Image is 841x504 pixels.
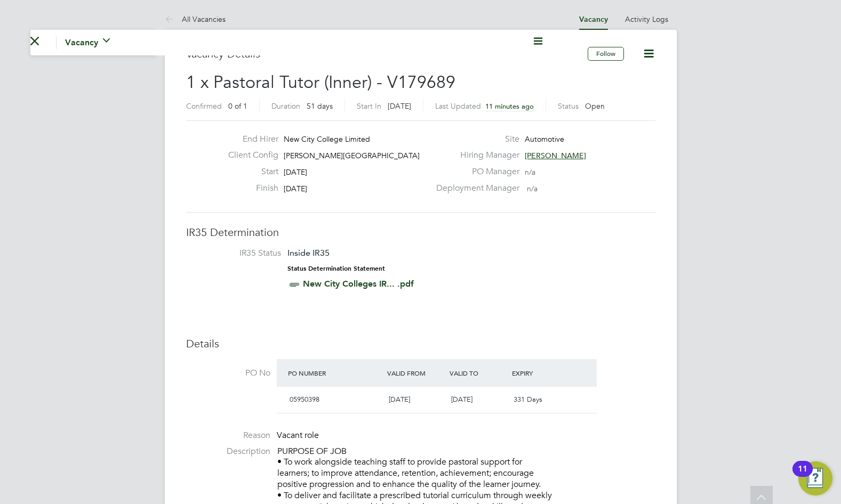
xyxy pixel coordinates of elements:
[287,265,385,272] strong: Status Determination Statement
[525,134,564,144] span: Automotive
[284,134,370,144] span: New City College Limited
[65,36,110,49] button: Vacancy
[186,368,270,379] label: PO No
[447,363,509,383] div: Valid To
[290,395,319,404] span: 05950398
[186,430,270,441] label: Reason
[389,395,410,404] span: [DATE]
[357,101,381,111] label: Start In
[284,184,307,193] span: [DATE]
[186,72,455,93] span: 1 x Pastoral Tutor (Inner) - V179689
[284,151,420,160] span: [PERSON_NAME][GEOGRAPHIC_DATA]
[514,395,542,404] span: 331 Days
[285,363,385,383] div: PO Number
[220,134,278,145] label: End Hirer
[388,101,411,111] span: [DATE]
[585,101,605,111] span: Open
[485,102,534,111] span: 11 minutes ago
[527,184,538,193] span: n/a
[430,134,519,145] label: Site
[798,469,807,483] div: 11
[220,150,278,161] label: Client Config
[197,248,281,259] label: IR35 Status
[798,461,832,495] button: Open Resource Center, 11 new notifications
[284,167,307,177] span: [DATE]
[220,183,278,194] label: Finish
[430,150,519,161] label: Hiring Manager
[186,101,222,111] label: Confirmed
[277,430,319,441] span: Vacant role
[271,101,300,111] label: Duration
[451,395,472,404] span: [DATE]
[165,14,226,24] a: All Vacancies
[186,225,655,239] h3: IR35 Determination
[220,166,278,177] label: Start
[307,101,333,111] span: 51 days
[509,363,572,383] div: Expiry
[588,47,624,61] button: Follow
[558,101,579,111] label: Status
[579,15,608,24] a: Vacancy
[30,30,156,55] nav: Main navigation
[435,101,481,111] label: Last Updated
[430,166,519,177] label: PO Manager
[228,101,247,111] span: 0 of 1
[625,14,668,24] a: Activity Logs
[186,337,655,351] h3: Details
[525,151,586,160] span: [PERSON_NAME]
[385,363,447,383] div: Valid From
[186,446,270,457] label: Description
[525,167,535,177] span: n/a
[287,248,330,258] span: Inside IR35
[303,279,414,289] a: New City Colleges IR... .pdf
[430,183,519,194] label: Deployment Manager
